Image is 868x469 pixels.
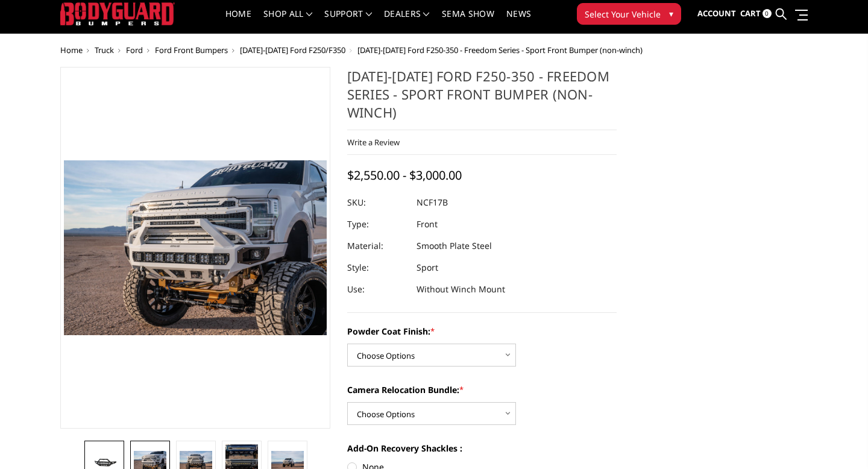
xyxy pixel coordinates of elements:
span: Select Your Vehicle [585,8,661,20]
a: Ford [126,45,143,55]
span: Cart [740,8,761,19]
dd: Without Winch Mount [417,279,505,300]
a: Dealers [384,10,430,33]
a: shop all [263,10,312,33]
dd: Smooth Plate Steel [417,235,492,257]
a: News [506,10,531,33]
span: ▾ [669,7,673,20]
a: SEMA Show [442,10,494,33]
a: Home [225,10,251,33]
label: Powder Coat Finish: [347,325,617,338]
a: Ford Front Bumpers [155,45,228,55]
dt: SKU: [347,192,407,213]
span: Account [697,8,736,19]
a: Write a Review [347,137,400,148]
a: 2017-2022 Ford F250-350 - Freedom Series - Sport Front Bumper (non-winch) [60,67,330,429]
a: Truck [95,45,114,55]
span: 0 [763,9,772,18]
dt: Type: [347,213,407,235]
dt: Use: [347,279,407,300]
a: Home [60,45,83,55]
span: [DATE]-[DATE] Ford F250-350 - Freedom Series - Sport Front Bumper (non-winch) [357,45,643,55]
dd: Sport [417,257,438,279]
a: Support [324,10,372,33]
h1: [DATE]-[DATE] Ford F250-350 - Freedom Series - Sport Front Bumper (non-winch) [347,67,617,130]
dt: Style: [347,257,407,279]
a: [DATE]-[DATE] Ford F250/F350 [240,45,345,55]
img: BODYGUARD BUMPERS [60,2,175,25]
label: Add-On Recovery Shackles : [347,442,617,455]
dt: Material: [347,235,407,257]
label: Camera Relocation Bundle: [347,383,617,396]
button: Select Your Vehicle [577,3,681,25]
dd: NCF17B [417,192,448,213]
span: $2,550.00 - $3,000.00 [347,167,462,183]
dd: Front [417,213,438,235]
